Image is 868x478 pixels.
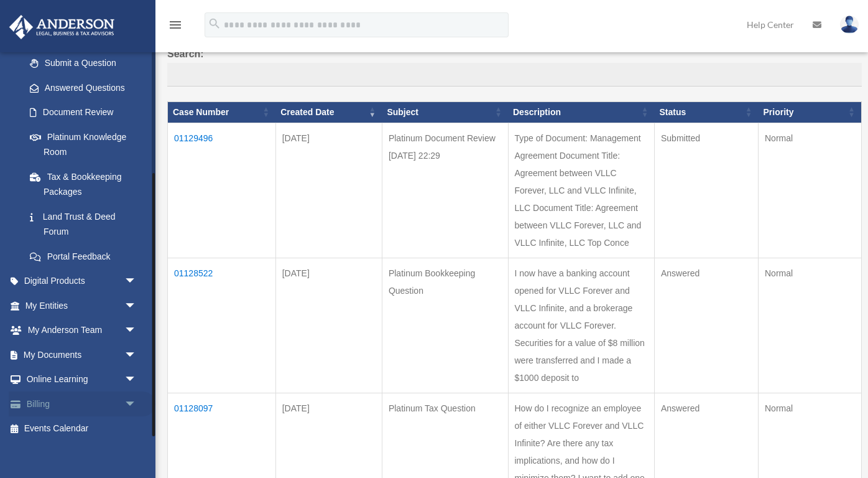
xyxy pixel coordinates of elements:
td: Platinum Document Review [DATE] 22:29 [382,123,508,258]
a: Submit a Question [17,51,149,76]
a: Events Calendar [9,416,155,441]
i: search [208,17,221,30]
a: Document Review [17,100,149,125]
td: Normal [759,258,862,393]
a: Platinum Knowledge Room [17,124,149,164]
img: User Pic [840,16,859,34]
th: Case Number: activate to sort column ascending [168,101,276,123]
th: Created Date: activate to sort column ascending [275,101,382,123]
td: [DATE] [275,258,382,393]
td: 01129496 [168,123,276,258]
img: Anderson Advisors Platinum Portal [6,15,118,39]
a: Tax & Bookkeeping Packages [17,164,149,204]
a: Land Trust & Deed Forum [17,204,149,244]
th: Status: activate to sort column ascending [654,101,758,123]
a: My Entitiesarrow_drop_down [9,293,155,318]
a: Online Learningarrow_drop_down [9,367,155,392]
th: Priority: activate to sort column ascending [759,101,862,123]
input: Search: [167,63,862,87]
a: menu [168,22,183,32]
a: Answered Questions [17,75,143,100]
td: Submitted [654,123,758,258]
a: Billingarrow_drop_down [9,391,155,416]
td: Platinum Bookkeeping Question [382,258,508,393]
span: arrow_drop_down [124,342,149,368]
span: arrow_drop_down [124,367,149,393]
a: My Anderson Teamarrow_drop_down [9,318,155,343]
td: [DATE] [275,123,382,258]
td: Type of Document: Management Agreement Document Title: Agreement between VLLC Forever, LLC and VL... [508,123,654,258]
td: I now have a banking account opened for VLLC Forever and VLLC Infinite, and a brokerage account f... [508,258,654,393]
a: Portal Feedback [17,244,149,269]
label: Search: [167,45,862,87]
td: 01128522 [168,258,276,393]
span: arrow_drop_down [124,391,149,417]
a: My Documentsarrow_drop_down [9,342,155,367]
span: arrow_drop_down [124,293,149,319]
td: Normal [759,123,862,258]
i: menu [168,17,183,32]
td: Answered [654,258,758,393]
a: Digital Productsarrow_drop_down [9,269,155,294]
th: Subject: activate to sort column ascending [382,101,508,123]
th: Description: activate to sort column ascending [508,101,654,123]
span: arrow_drop_down [124,318,149,344]
span: arrow_drop_down [124,269,149,294]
